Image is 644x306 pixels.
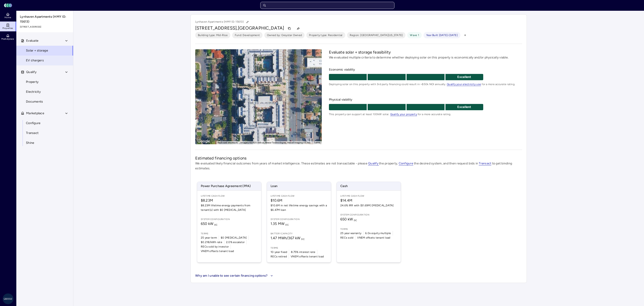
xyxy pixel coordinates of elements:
[26,99,43,104] span: Documents
[235,33,260,37] span: Fund: Development
[16,87,73,97] a: Electricity
[445,105,483,110] p: Excellent
[410,33,419,37] span: Wave 1
[267,182,331,263] a: LoanLifetime Cash Flow$10.6M$10.6M in net lifetime energy savings with a $6.47M loanSystem config...
[306,32,345,38] button: Property type: Residential
[196,138,211,144] a: Open this area in Google Maps (opens a new window)
[340,227,397,231] span: Terms
[271,254,287,259] span: RECs retired
[16,108,74,118] button: Marketplace
[16,36,74,46] button: Evaluate
[340,194,397,198] span: Lifetime Cash Flow
[424,32,460,38] button: Year Built [DATE]-[DATE]
[26,111,44,116] span: Marketplace
[329,49,522,55] h2: Evaluate solar + storage feasibility
[368,162,379,166] span: Qualify
[197,182,261,190] span: Power Purchase Agreement (PPA)
[445,75,483,80] p: Excellent
[195,32,230,38] button: Building type: Mid-Rise
[16,56,73,65] a: EV chargers
[198,33,228,37] span: Building type: Mid-Rise
[26,48,48,53] span: Solar + storage
[314,141,320,144] a: Terms (opens in new tab)
[291,254,324,259] span: VNEM offsets tenant load
[407,32,422,38] button: Wave 1
[16,128,73,138] a: Transact
[337,182,401,190] span: Cash
[4,16,11,19] span: Home
[271,246,327,250] span: Terms
[399,162,413,165] a: Configure
[195,19,250,25] p: Lynhaven Apartments (HMY ID: 15613)
[271,250,287,254] span: 10-year fixed
[309,33,343,37] span: Property type: Residential
[196,138,211,144] img: Google
[347,32,406,38] button: Region: [GEOGRAPHIC_DATA][US_STATE]
[399,162,413,166] span: Configure
[195,161,522,171] p: We evaluated likely financial outcomes from years of market intelligence. These estimates are not...
[26,121,40,126] span: Configure
[201,194,258,198] span: Lifetime Cash Flow
[16,46,73,56] a: Solar + storage
[20,14,70,24] span: Lynhaven Apartments (HMY ID: 15613)
[390,113,417,116] a: Qualify your property
[329,67,522,72] span: Economic viability
[267,33,302,37] span: Owned by: Greystar Owned
[16,97,73,107] a: Documents
[3,293,13,304] img: Greystar AS
[26,58,44,63] span: EV chargers
[26,80,38,84] span: Property
[201,198,258,203] span: $8.23M
[271,194,327,198] span: Lifetime Cash Flow
[426,33,458,37] span: Year Built [DATE]-[DATE]
[20,25,70,29] span: [STREET_ADDRESS]
[1,38,14,40] span: Marketplace
[350,33,403,37] span: Region: [GEOGRAPHIC_DATA][US_STATE]
[271,198,327,203] span: $10.6M
[285,223,289,226] sub: DC
[197,182,261,263] a: Power Purchase Agreement (PPA)Lifetime Cash Flow$8.23M$8.23M lifetime energy payments from tenant...
[226,240,245,244] span: 2.0% escalator
[337,182,401,263] a: CashLifetime Cash Flow$14.4M24.6% IRR with ($1.69M) [MEDICAL_DATA]System configuration650 kW DCTe...
[329,112,522,116] span: This property can support at least 100kW solar. for a more accurate rating.
[271,222,289,226] span: 1.35 MW
[201,232,258,235] span: Terms
[214,223,218,226] sub: DC
[201,203,258,212] span: $8.23M lifetime energy payments from tenant(s) with $0 [MEDICAL_DATA]
[264,32,305,38] button: Owned by: Greystar Owned
[447,83,481,86] a: Qualify your electricity use
[16,138,73,148] a: Shine
[357,235,390,240] span: VNEM offsets tenant load
[271,236,305,240] span: 1.47 MWh / 367 kW
[240,141,311,144] span: Imagery ©2025 Airbus, Maxar Technologies, Vexcel Imaging US, Inc.
[329,55,522,60] p: We evaluated multiple criteria to determine whether deploying solar on this property is economica...
[271,218,327,221] span: System configuration
[195,25,238,31] span: [STREET_ADDRESS],
[301,238,305,241] sub: DC
[201,244,229,249] span: RECs sold by investor
[340,217,357,221] span: 650 kW
[271,232,327,235] span: Battery capacity
[26,89,41,94] span: Electricity
[26,140,34,145] span: Shine
[201,240,222,244] span: $0.218/kWh rate
[26,38,38,43] span: Evaluate
[267,182,331,190] span: Loan
[365,231,391,235] span: 6.0x equity multiple
[201,249,234,253] span: VNEM offsets tenant load
[195,273,274,278] button: Why am I unable to see certain financing options?
[340,213,397,217] span: System configuration
[201,218,258,221] span: System configuration
[221,235,247,240] span: $0 [MEDICAL_DATA]
[16,67,74,77] button: Qualify
[329,82,522,86] span: Deploying solar on this property with 3rd party financing could result in >$50k NOI annually. for...
[16,77,73,87] a: Property
[195,155,522,161] h2: Estimated financing options
[340,203,397,208] span: 24.6% IRR with ($1.69M) [MEDICAL_DATA]
[329,97,522,102] span: Physical viability
[201,222,218,226] span: 650 kW
[354,219,357,222] sub: DC
[26,70,36,75] span: Qualify
[340,198,397,203] span: $14.4M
